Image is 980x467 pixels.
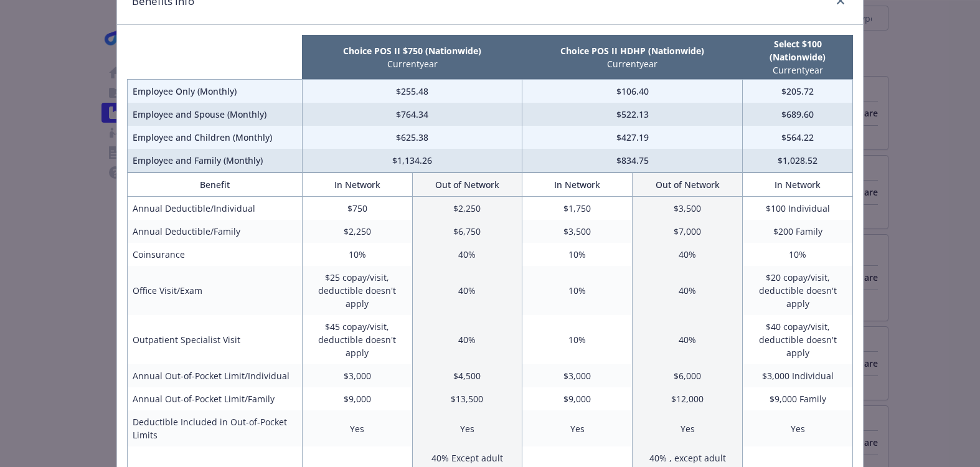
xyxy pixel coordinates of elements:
[302,197,412,220] td: $750
[633,410,743,446] td: Yes
[302,387,412,410] td: $9,000
[743,315,853,364] td: $40 copay/visit, deductible doesn't apply
[302,364,412,387] td: $3,000
[633,220,743,243] td: $7,000
[525,57,740,70] p: Current year
[304,57,520,70] p: Current year
[412,387,522,410] td: $13,500
[412,410,522,446] td: Yes
[743,149,853,172] td: $1,028.52
[412,266,522,315] td: 40%
[302,266,412,315] td: $25 copay/visit, deductible doesn't apply
[522,80,743,103] td: $106.40
[302,243,412,266] td: 10%
[128,103,303,126] td: Employee and Spouse (Monthly)
[633,364,743,387] td: $6,000
[412,243,522,266] td: 40%
[633,387,743,410] td: $12,000
[743,80,853,103] td: $205.72
[412,364,522,387] td: $4,500
[128,173,303,197] th: Benefit
[128,35,303,80] th: intentionally left blank
[743,266,853,315] td: $20 copay/visit, deductible doesn't apply
[302,149,522,172] td: $1,134.26
[743,126,853,149] td: $564.22
[128,387,303,410] td: Annual Out-of-Pocket Limit/Family
[128,266,303,315] td: Office Visit/Exam
[128,197,303,220] td: Annual Deductible/Individual
[412,220,522,243] td: $6,750
[302,315,412,364] td: $45 copay/visit, deductible doesn't apply
[743,103,853,126] td: $689.60
[304,44,520,57] p: Choice POS II $750 (Nationwide)
[412,315,522,364] td: 40%
[743,220,853,243] td: $200 Family
[743,410,853,446] td: Yes
[302,410,412,446] td: Yes
[128,149,303,172] td: Employee and Family (Monthly)
[412,197,522,220] td: $2,250
[743,243,853,266] td: 10%
[522,103,743,126] td: $522.13
[522,126,743,149] td: $427.19
[743,364,853,387] td: $3,000 Individual
[522,220,633,243] td: $3,500
[302,126,522,149] td: $625.38
[633,315,743,364] td: 40%
[522,315,633,364] td: 10%
[412,173,522,197] th: Out of Network
[633,197,743,220] td: $3,500
[633,266,743,315] td: 40%
[128,126,303,149] td: Employee and Children (Monthly)
[522,410,633,446] td: Yes
[302,103,522,126] td: $764.34
[302,80,522,103] td: $255.48
[522,243,633,266] td: 10%
[522,149,743,172] td: $834.75
[128,410,303,446] td: Deductible Included in Out-of-Pocket Limits
[522,173,633,197] th: In Network
[743,197,853,220] td: $100 Individual
[128,243,303,266] td: Coinsurance
[128,220,303,243] td: Annual Deductible/Family
[302,220,412,243] td: $2,250
[743,387,853,410] td: $9,000 Family
[128,315,303,364] td: Outpatient Specialist Visit
[522,197,633,220] td: $1,750
[525,44,740,57] p: Choice POS II HDHP (Nationwide)
[633,173,743,197] th: Out of Network
[633,243,743,266] td: 40%
[522,387,633,410] td: $9,000
[745,37,850,64] p: Select $100 (Nationwide)
[745,64,850,77] p: Current year
[302,173,412,197] th: In Network
[522,364,633,387] td: $3,000
[128,364,303,387] td: Annual Out-of-Pocket Limit/Individual
[128,80,303,103] td: Employee Only (Monthly)
[522,266,633,315] td: 10%
[743,173,853,197] th: In Network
